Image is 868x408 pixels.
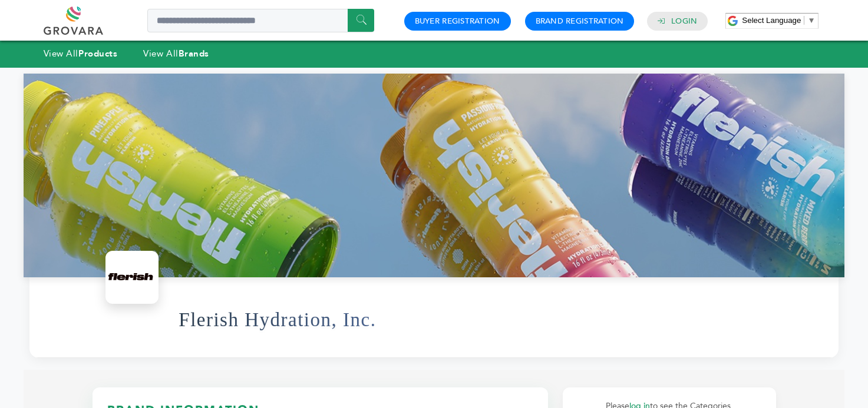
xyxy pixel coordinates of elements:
span: ​ [804,16,804,25]
span: ▼ [807,16,815,25]
h1: Flerish Hydration, Inc. [179,291,376,349]
img: Flerish Hydration, Inc. Logo [108,254,156,301]
input: Search a product or brand... [147,9,374,32]
strong: Brands [179,48,209,59]
span: Select Language [742,16,801,25]
strong: Products [78,48,117,59]
a: View AllBrands [143,48,209,59]
a: Select Language​ [742,16,815,25]
a: Brand Registration [536,16,624,26]
a: View AllProducts [44,48,118,59]
a: Login [671,16,697,26]
a: Buyer Registration [415,16,500,26]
